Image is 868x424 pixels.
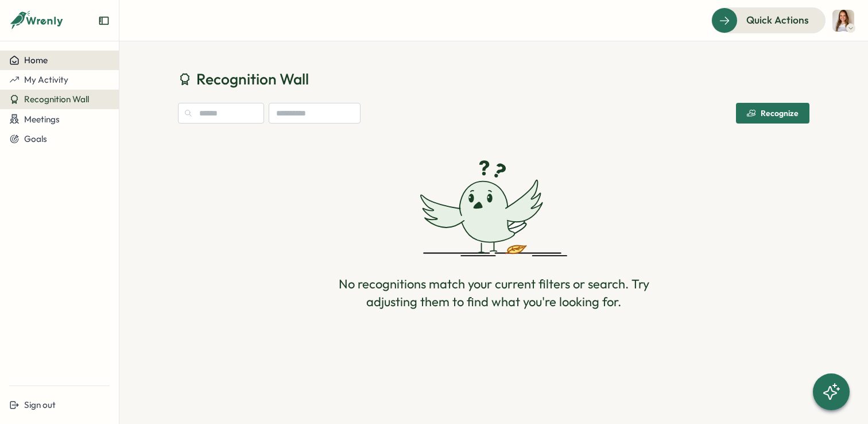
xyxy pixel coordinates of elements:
span: Goals [24,133,47,144]
span: Sign out [24,399,56,410]
span: Home [24,55,48,65]
span: Recognition Wall [24,94,89,105]
div: Recognize [747,109,799,118]
span: Meetings [24,114,60,125]
button: Recognize [736,103,809,124]
button: Quick Actions [711,7,826,33]
span: Recognition Wall [196,69,309,89]
img: Katelyn Work [832,10,854,32]
div: No recognitions match your current filters or search. Try adjusting them to find what you're look... [328,275,659,311]
button: Expand sidebar [98,15,110,26]
span: Quick Actions [746,13,809,28]
span: My Activity [24,74,68,85]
